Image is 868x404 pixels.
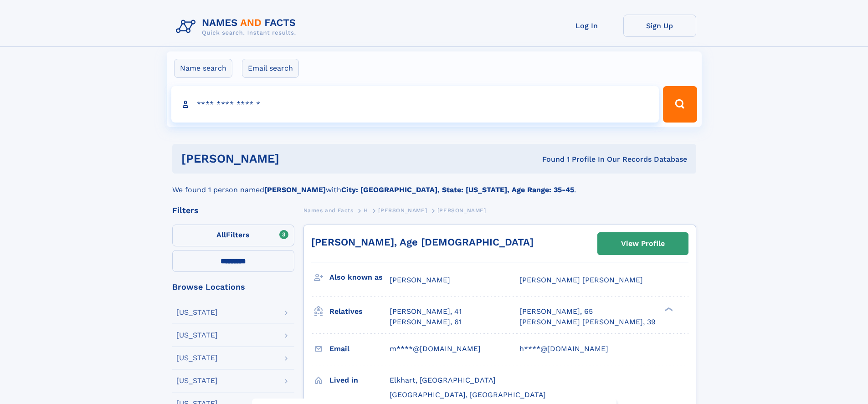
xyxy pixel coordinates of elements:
[663,307,673,312] div: ❯
[390,390,546,399] span: [GEOGRAPHIC_DATA], [GEOGRAPHIC_DATA]
[378,205,427,216] a: [PERSON_NAME]
[390,317,462,327] a: [PERSON_NAME], 61
[550,15,623,37] a: Log In
[242,59,299,78] label: Email search
[390,307,462,317] a: [PERSON_NAME], 41
[329,373,390,388] h3: Lived in
[519,317,656,327] a: [PERSON_NAME] [PERSON_NAME], 39
[181,153,411,164] h1: [PERSON_NAME]
[172,225,294,246] label: Filters
[303,205,354,216] a: Names and Facts
[176,377,218,384] div: [US_STATE]
[621,233,665,254] div: View Profile
[329,270,390,285] h3: Also known as
[341,185,574,194] b: City: [GEOGRAPHIC_DATA], State: [US_STATE], Age Range: 35-45
[663,86,697,123] button: Search Button
[598,233,688,255] a: View Profile
[176,309,218,316] div: [US_STATE]
[171,86,659,123] input: search input
[264,185,326,194] b: [PERSON_NAME]
[172,283,294,291] div: Browse Locations
[364,207,368,214] span: H
[623,15,696,37] a: Sign Up
[216,230,226,239] span: All
[519,276,643,284] span: [PERSON_NAME] [PERSON_NAME]
[172,174,696,195] div: We found 1 person named with .
[311,236,534,248] a: [PERSON_NAME], Age [DEMOGRAPHIC_DATA]
[329,304,390,319] h3: Relatives
[172,206,294,215] div: Filters
[364,205,368,216] a: H
[378,207,427,214] span: [PERSON_NAME]
[437,207,486,214] span: [PERSON_NAME]
[390,276,450,284] span: [PERSON_NAME]
[411,154,687,164] div: Found 1 Profile In Our Records Database
[172,15,303,39] img: Logo Names and Facts
[176,332,218,339] div: [US_STATE]
[176,354,218,362] div: [US_STATE]
[390,376,496,384] span: Elkhart, [GEOGRAPHIC_DATA]
[174,59,232,78] label: Name search
[519,307,593,317] a: [PERSON_NAME], 65
[329,341,390,357] h3: Email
